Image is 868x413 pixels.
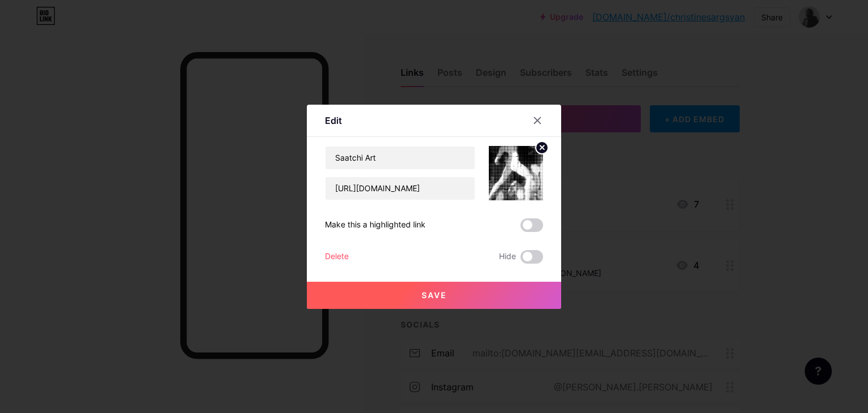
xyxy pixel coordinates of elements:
[422,290,447,300] span: Save
[307,282,561,309] button: Save
[325,250,349,264] div: Delete
[325,114,342,127] div: Edit
[325,147,475,169] input: Title
[489,146,543,200] img: link_thumbnail
[325,218,426,232] div: Make this a highlighted link
[499,250,516,264] span: Hide
[325,177,475,200] input: URL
